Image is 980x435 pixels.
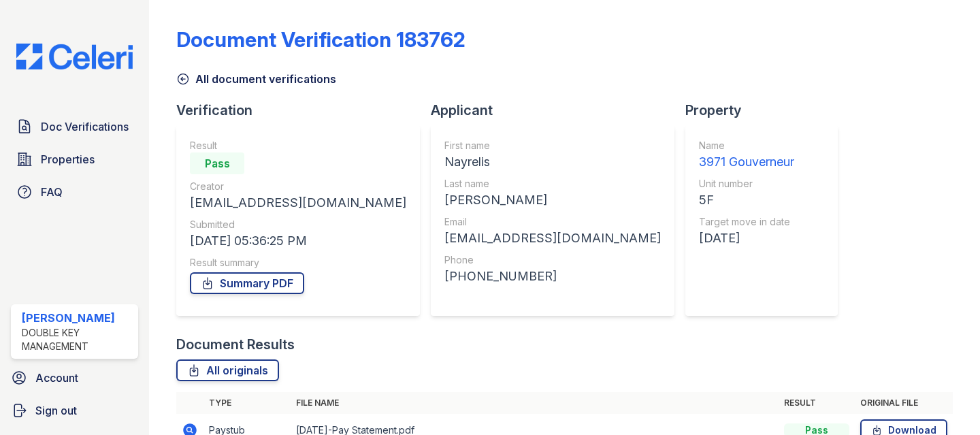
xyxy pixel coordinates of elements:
[444,177,661,191] div: Last name
[190,152,244,174] div: Pass
[176,101,431,120] div: Verification
[444,253,661,267] div: Phone
[22,310,133,326] div: [PERSON_NAME]
[176,359,279,381] a: All originals
[444,152,661,172] div: Nayrelis
[190,139,406,152] div: Result
[444,229,661,248] div: [EMAIL_ADDRESS][DOMAIN_NAME]
[35,402,77,419] span: Sign out
[444,267,661,286] div: [PHONE_NUMBER]
[444,215,661,229] div: Email
[190,218,406,231] div: Submitted
[190,193,406,212] div: [EMAIL_ADDRESS][DOMAIN_NAME]
[699,139,794,152] div: Name
[11,146,138,173] a: Properties
[41,151,95,167] span: Properties
[35,370,78,386] span: Account
[5,44,144,69] img: CE_Logo_Blue-a8612792a0a2168367f1c8372b55b34899dd931a85d93a1a3d3e32e68fde9ad4.png
[5,364,144,391] a: Account
[190,180,406,193] div: Creator
[685,101,849,120] div: Property
[190,272,304,294] a: Summary PDF
[699,229,794,248] div: [DATE]
[431,101,685,120] div: Applicant
[11,113,138,140] a: Doc Verifications
[291,392,779,414] th: File name
[11,178,138,206] a: FAQ
[699,215,794,229] div: Target move in date
[176,335,295,354] div: Document Results
[176,27,465,52] div: Document Verification 183762
[5,397,144,424] a: Sign out
[699,139,794,172] a: Name 3971 Gouverneur
[444,191,661,210] div: [PERSON_NAME]
[855,392,953,414] th: Original file
[190,231,406,251] div: [DATE] 05:36:25 PM
[190,256,406,270] div: Result summary
[176,71,336,87] a: All document verifications
[699,191,794,210] div: 5F
[444,139,661,152] div: First name
[779,392,855,414] th: Result
[22,326,133,353] div: Double Key Management
[699,177,794,191] div: Unit number
[203,392,291,414] th: Type
[41,118,129,135] span: Doc Verifications
[699,152,794,172] div: 3971 Gouverneur
[41,184,63,200] span: FAQ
